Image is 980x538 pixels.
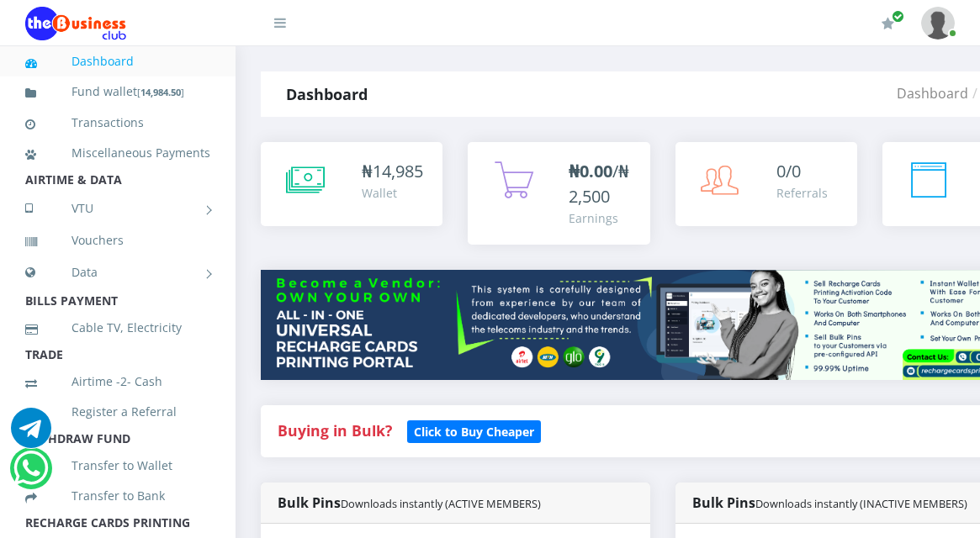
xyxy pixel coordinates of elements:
[25,251,210,293] a: Data
[373,160,423,182] span: 14,985
[278,493,541,512] strong: Bulk Pins
[261,142,442,226] a: ₦14,985 Wallet
[25,72,210,112] a: Fund wallet[14,984.50]
[25,221,210,260] a: Vouchers
[468,142,649,245] a: ₦0.00/₦2,500 Earnings
[776,184,828,202] div: Referrals
[25,477,210,515] a: Transfer to Bank
[137,86,184,98] small: [ ]
[407,420,541,440] a: Click to Buy Cheaper
[569,160,612,182] b: ₦0.00
[25,134,210,172] a: Miscellaneous Payments
[921,7,955,40] img: User
[25,103,210,142] a: Transactions
[11,420,51,448] a: Chat for support
[25,393,210,431] a: Register a Referral
[675,142,857,226] a: 0/0 Referrals
[755,496,967,511] small: Downloads instantly (INACTIVE MEMBERS)
[897,84,968,103] a: Dashboard
[25,7,126,40] img: Logo
[362,184,423,202] div: Wallet
[414,424,534,440] b: Click to Buy Cheaper
[341,496,541,511] small: Downloads instantly (ACTIVE MEMBERS)
[25,42,210,81] a: Dashboard
[278,420,392,440] strong: Buying in Bulk?
[882,17,894,30] i: Renew/Upgrade Subscription
[25,362,210,401] a: Airtime -2- Cash
[362,159,423,184] div: ₦
[25,309,210,347] a: Cable TV, Electricity
[25,446,210,485] a: Transfer to Wallet
[286,84,368,104] strong: Dashboard
[140,86,181,98] b: 14,984.50
[25,187,210,229] a: VTU
[892,10,904,23] span: Renew/Upgrade Subscription
[569,209,633,227] div: Earnings
[13,461,48,488] a: Chat for support
[692,493,967,512] strong: Bulk Pins
[776,160,801,182] span: 0/0
[569,160,629,208] span: /₦2,500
